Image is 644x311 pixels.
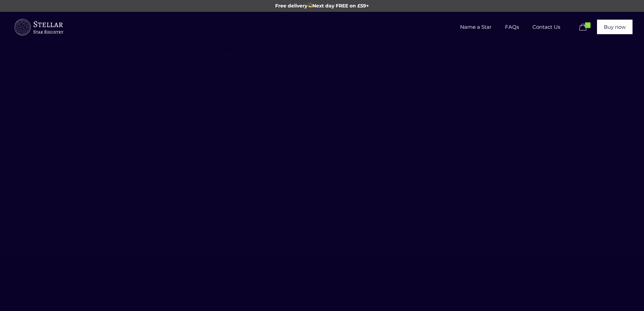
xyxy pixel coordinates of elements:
[308,3,312,8] img: 💫
[585,22,591,28] span: 0
[275,3,369,9] span: Free delivery Next day FREE on £59+
[498,12,526,42] a: FAQs
[526,12,567,42] a: Contact Us
[577,23,594,31] a: 0
[13,12,64,42] a: Buy a Star
[453,17,498,37] span: Name a Star
[498,17,526,37] span: FAQs
[453,12,498,42] a: Name a Star
[187,35,280,62] img: star-could-be-yours.png
[597,20,633,34] a: Buy now
[526,17,567,37] span: Contact Us
[13,17,64,38] img: buyastar-logo-transparent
